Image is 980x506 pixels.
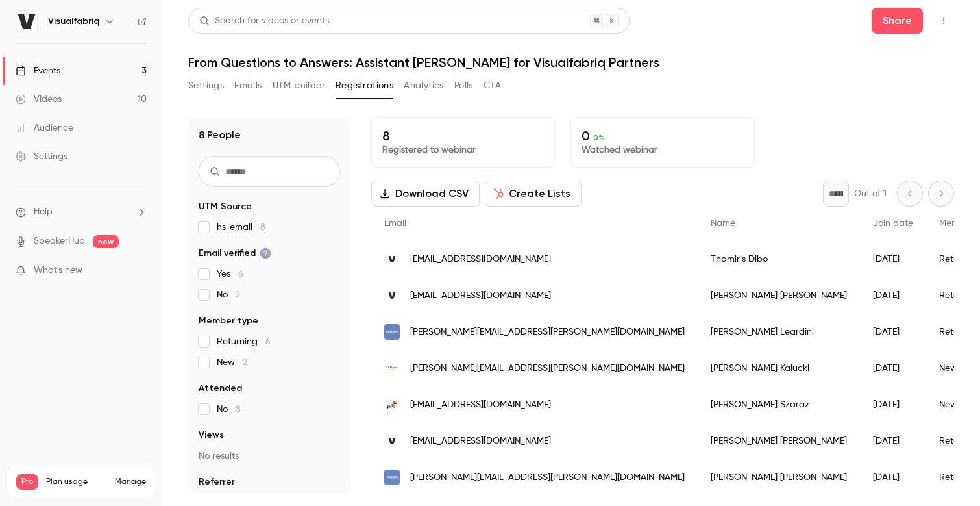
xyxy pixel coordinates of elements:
p: Out of 1 [854,187,887,200]
img: Visualfabriq [16,11,37,32]
div: [DATE] [860,277,926,314]
span: 2 [243,358,247,367]
span: 6 [238,270,243,279]
p: Registered to webinar [382,144,544,157]
span: Plan usage [46,477,107,487]
button: UTM builder [273,75,325,96]
li: help-dropdown-opener [16,205,147,219]
div: [DATE] [860,314,926,350]
div: Audience [16,121,73,134]
div: [PERSON_NAME] Szaraz [698,386,860,423]
img: bpx.pl [384,361,400,376]
img: nttdata.com [384,324,400,340]
button: CTA [484,75,501,96]
span: What's new [34,264,82,277]
div: Thamiris Dibo [698,241,860,277]
div: [DATE] [860,423,926,459]
span: Email verified [199,247,271,260]
div: Search for videos or events [199,14,329,28]
span: 0 % [593,133,605,142]
button: Analytics [404,75,444,96]
button: Download CSV [371,181,480,207]
span: [PERSON_NAME][EMAIL_ADDRESS][PERSON_NAME][DOMAIN_NAME] [410,471,685,485]
span: [EMAIL_ADDRESS][DOMAIN_NAME] [410,289,551,303]
span: [EMAIL_ADDRESS][DOMAIN_NAME] [410,398,551,412]
div: [PERSON_NAME] [PERSON_NAME] [698,423,860,459]
img: visualfabriq.com [384,433,400,449]
span: 2 [236,290,240,299]
div: [PERSON_NAME] [PERSON_NAME] [698,277,860,314]
span: [EMAIL_ADDRESS][DOMAIN_NAME] [410,253,551,266]
span: Name [711,219,735,228]
p: Watched webinar [582,144,743,157]
span: Views [199,429,224,442]
span: Returning [217,335,271,348]
span: [EMAIL_ADDRESS][DOMAIN_NAME] [410,435,551,448]
h6: Visualfabriq [48,15,99,28]
button: Registrations [336,75,393,96]
button: Emails [234,75,262,96]
h1: 8 People [199,127,241,143]
img: visualfabriq.com [384,251,400,267]
button: Create Lists [485,181,582,207]
span: Email [384,219,406,228]
img: visualfabriq.com [384,288,400,303]
span: New [217,356,247,369]
div: [PERSON_NAME] [PERSON_NAME] [698,459,860,496]
span: Pro [16,474,38,490]
span: Member type [199,314,258,327]
p: 8 [382,128,544,144]
img: pwc.com [384,397,400,412]
div: Videos [16,93,62,106]
span: No [217,403,241,416]
p: 0 [582,128,743,144]
span: hs_email [217,221,265,234]
span: [PERSON_NAME][EMAIL_ADDRESS][PERSON_NAME][DOMAIN_NAME] [410,325,685,339]
span: Attended [199,382,242,395]
span: 6 [265,337,271,346]
div: Settings [16,150,67,163]
span: new [93,235,119,248]
span: 8 [260,223,265,232]
div: [PERSON_NAME] Leardini [698,314,860,350]
div: Events [16,64,60,77]
span: [PERSON_NAME][EMAIL_ADDRESS][PERSON_NAME][DOMAIN_NAME] [410,362,685,375]
button: Polls [454,75,473,96]
a: Manage [115,477,146,487]
button: Settings [188,75,224,96]
span: UTM Source [199,200,252,213]
span: Help [34,205,53,219]
span: Yes [217,268,243,281]
div: [DATE] [860,386,926,423]
h1: From Questions to Answers: Assistant [PERSON_NAME] for Visualfabriq Partners [188,55,954,70]
span: 8 [236,405,241,414]
div: [DATE] [860,241,926,277]
img: nttdata.com [384,470,400,485]
div: [PERSON_NAME] Kalucki [698,350,860,386]
span: Referrer [199,475,235,488]
div: [DATE] [860,350,926,386]
button: Share [872,8,923,34]
a: SpeakerHub [34,234,85,248]
div: [DATE] [860,459,926,496]
span: Join date [873,219,913,228]
p: No results [199,449,340,462]
span: No [217,288,240,301]
iframe: Noticeable Trigger [131,265,147,277]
